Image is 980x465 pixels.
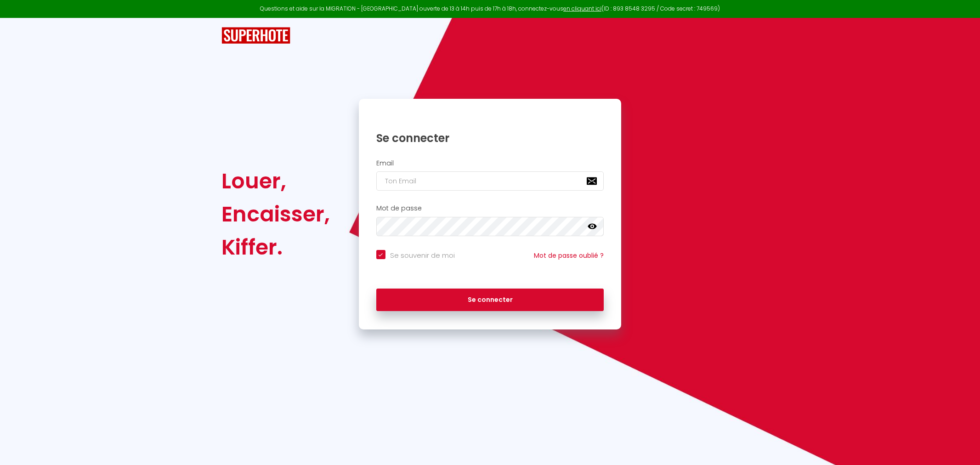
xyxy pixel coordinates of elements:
div: Encaisser, [221,198,330,231]
h2: Mot de passe [376,204,604,212]
input: Ton Email [376,171,604,191]
h1: Se connecter [376,131,604,145]
a: en cliquant ici [563,5,601,12]
img: SuperHote logo [221,27,290,44]
a: Mot de passe oublié ? [534,251,604,260]
button: Se connecter [376,289,604,312]
h2: Email [376,159,604,167]
div: Kiffer. [221,231,330,264]
div: Louer, [221,164,330,198]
